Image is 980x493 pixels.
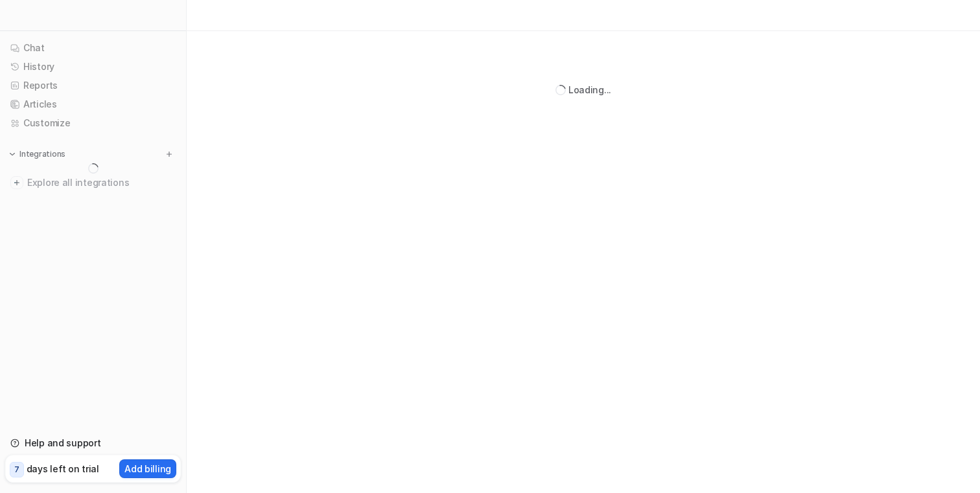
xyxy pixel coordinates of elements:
p: Integrations [19,149,65,159]
img: menu_add.svg [165,150,174,159]
a: Reports [5,76,181,95]
span: Explore all integrations [27,172,176,193]
p: Add billing [124,462,171,476]
a: Customize [5,114,181,132]
img: expand menu [8,150,17,159]
a: Articles [5,95,181,113]
button: Integrations [5,148,69,161]
p: days left on trial [27,462,99,476]
a: Explore all integrations [5,174,181,192]
a: Chat [5,39,181,57]
a: History [5,58,181,76]
a: Help and support [5,434,181,452]
button: Add billing [119,459,176,478]
img: explore all integrations [10,176,23,189]
p: 7 [14,464,19,476]
div: Loading... [568,83,611,97]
